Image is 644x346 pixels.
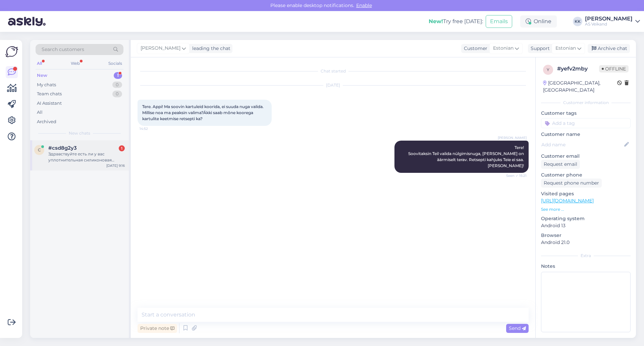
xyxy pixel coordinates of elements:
[541,171,631,179] p: Customer phone
[541,100,631,106] div: Customer information
[429,17,483,26] div: Try free [DATE]:
[69,59,81,68] div: Web
[501,173,527,178] span: Seen ✓ 15:21
[509,325,526,331] span: Send
[528,45,550,52] div: Support
[541,141,623,148] input: Add name
[37,118,56,125] div: Archived
[48,145,77,151] span: #csd8g2y3
[354,2,374,8] span: Enable
[112,91,122,97] div: 0
[138,324,177,333] div: Private note
[520,15,557,28] div: Online
[461,45,487,52] div: Customer
[36,59,43,68] div: All
[493,45,514,52] span: Estonian
[547,67,549,72] span: y
[140,126,165,131] span: 14:52
[190,45,230,52] div: leading the chat
[541,160,580,169] div: Request email
[541,215,631,222] p: Operating system
[541,239,631,246] p: Android 21.0
[498,135,527,140] span: [PERSON_NAME]
[112,82,122,88] div: 0
[119,145,125,151] div: 1
[543,80,617,94] div: [GEOGRAPHIC_DATA], [GEOGRAPHIC_DATA]
[585,21,633,27] div: AS Veikand
[541,153,631,160] p: Customer email
[37,91,62,97] div: Team chats
[573,17,582,26] div: KK
[541,222,631,229] p: Android 13
[541,232,631,239] p: Browser
[37,82,56,88] div: My chats
[37,109,43,116] div: All
[585,16,633,21] div: [PERSON_NAME]
[541,179,602,188] div: Request phone number
[138,68,529,74] div: Chat started
[429,18,443,24] b: New!
[541,263,631,270] p: Notes
[541,198,594,204] a: [URL][DOMAIN_NAME]
[114,72,122,79] div: 1
[541,131,631,138] p: Customer name
[486,15,512,28] button: Emails
[106,163,125,168] div: [DATE] 9:16
[585,16,640,27] a: [PERSON_NAME]AS Veikand
[541,253,631,259] div: Extra
[37,72,47,79] div: New
[142,104,265,121] span: Tere. Appi! Ma soovin kartuleid koorida, ei suuda nuga valida. Millise noa ma peaksin valima?Äkki...
[138,82,529,88] div: [DATE]
[588,44,630,53] div: Archive chat
[541,206,631,212] p: See more ...
[555,45,576,52] span: Estonian
[557,65,599,73] div: # yefv2mby
[541,190,631,197] p: Visited pages
[48,151,125,163] div: Здравствуйте есть ли у вас уплотнительная силиконовая прокладка для шприца примерно 11.7 см диаме...
[37,100,62,107] div: AI Assistant
[599,65,629,72] span: Offline
[541,110,631,117] p: Customer tags
[541,118,631,128] input: Add a tag
[69,130,90,136] span: New chats
[141,45,180,52] span: [PERSON_NAME]
[5,45,18,58] img: Askly Logo
[42,46,84,53] span: Search customers
[38,147,41,152] span: c
[107,59,123,68] div: Socials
